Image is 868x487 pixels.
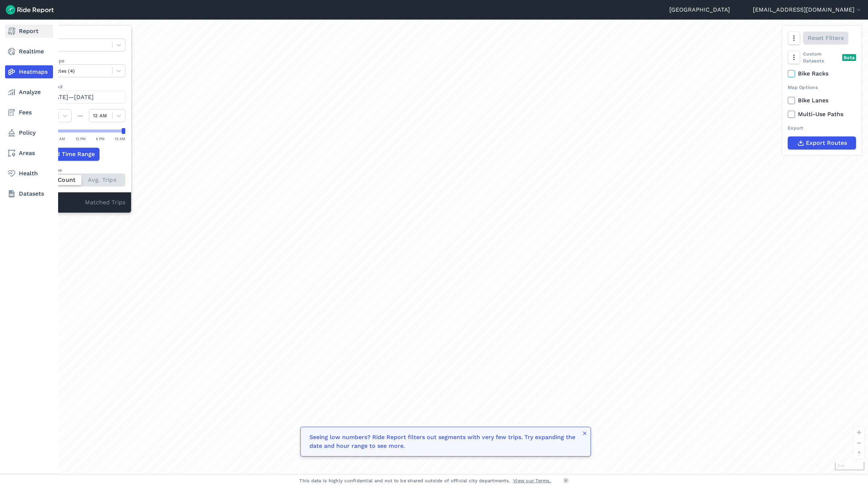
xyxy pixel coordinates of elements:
div: Custom Datasets [788,50,856,64]
label: Data Type [35,32,125,38]
div: loading [23,20,868,474]
label: Multi-Use Paths [788,110,856,119]
button: [EMAIL_ADDRESS][DOMAIN_NAME] [753,5,862,14]
div: Count Type [35,167,125,173]
button: Reset Filters [803,32,848,45]
label: Bike Racks [788,69,856,78]
div: Map Options [788,84,856,91]
div: Matched Trips [29,192,131,213]
a: Areas [5,147,53,160]
div: — [72,111,89,120]
span: Add Time Range [49,150,95,159]
div: 12 AM [115,135,125,142]
a: Analyze [5,86,53,99]
div: Export [788,124,856,131]
button: Add Time Range [35,148,100,161]
label: Vehicle Type [35,57,125,64]
div: - [35,198,85,208]
a: Fees [5,106,53,119]
div: 12 PM [76,135,86,142]
a: Realtime [5,45,53,58]
div: Beta [842,54,856,61]
button: Export Routes [788,136,856,150]
button: [DATE]—[DATE] [35,90,125,103]
img: Ride Report [6,5,54,15]
a: View our Terms. [513,477,551,484]
a: Report [5,25,53,38]
a: Policy [5,126,53,139]
label: Bike Lanes [788,96,856,105]
span: Reset Filters [808,34,844,42]
span: [DATE]—[DATE] [49,94,94,101]
a: Heatmaps [5,65,53,78]
a: Health [5,167,53,180]
div: 6 AM [56,135,65,142]
div: 6 PM [96,135,105,142]
span: Export Routes [806,139,847,147]
label: Data Period [35,83,125,90]
a: Datasets [5,187,53,200]
a: [GEOGRAPHIC_DATA] [669,5,730,14]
